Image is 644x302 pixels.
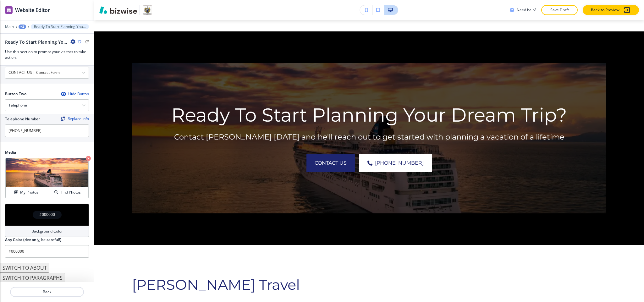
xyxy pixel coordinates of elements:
button: Find Photos [47,187,88,198]
button: Back to Preview [583,5,639,15]
button: ReplaceReplace Info [61,117,89,121]
button: Save Draft [541,5,578,15]
p: Back to Preview [591,7,619,13]
h2: Ready To Start Planning Your Dream Trip? [5,39,68,45]
button: My Photos [6,187,47,198]
button: Back [10,287,84,297]
a: [PHONE_NUMBER] [359,154,432,172]
img: editor icon [5,6,13,14]
h4: My Photos [20,189,38,195]
img: Replace [61,117,65,121]
div: My PhotosFind Photos [5,158,89,199]
p: Back [11,289,83,295]
span: Find and replace this information across Bizwise [61,117,89,122]
p: Save Draft [549,7,570,13]
h4: Telephone [8,102,27,108]
span: [PERSON_NAME] Travel [132,276,300,293]
p: Ready To Start Planning Your Dream Trip? [34,25,86,29]
h2: Any Color (dev only, be careful!) [5,237,61,243]
p: Contact [PERSON_NAME] [DATE] and he'll reach out to get started with planning a vacation of a lif... [164,132,574,142]
h2: Button Two [5,91,26,97]
button: Ready To Start Planning Your Dream Trip? [31,24,89,29]
img: Your Logo [143,5,152,15]
span: [PHONE_NUMBER] [375,159,424,167]
button: #000000Background Color [5,204,89,237]
button: +2 [19,25,26,29]
h3: Need help? [517,7,536,13]
h2: Media [5,150,89,155]
h2: Telephone Number [5,116,40,122]
p: Ready To Start Planning Your Dream Trip? [164,104,574,126]
h4: Background Color [31,228,63,234]
input: Manual Input [5,67,82,78]
h4: Find Photos [61,189,81,195]
h2: Website Editor [15,6,50,14]
input: Ex. 561-222-1111 [5,124,89,137]
h4: #000000 [39,212,55,217]
h3: Use this section to prompt your visitors to take action. [5,49,89,60]
button: CONTACT US [306,154,355,172]
div: Replace Info [61,117,89,121]
img: Bizwise Logo [99,6,137,14]
span: CONTACT US [315,159,347,167]
button: Hide Button [61,91,89,96]
button: Main [5,25,14,29]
